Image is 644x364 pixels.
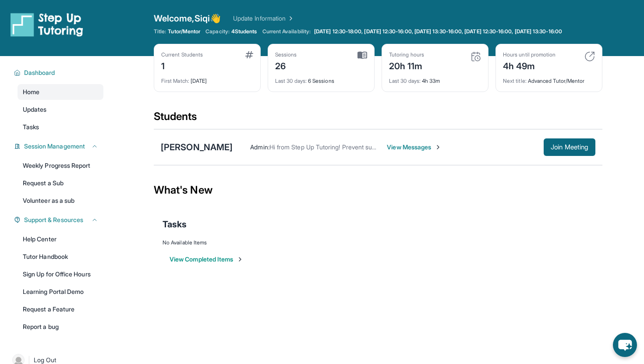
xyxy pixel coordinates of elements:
[161,58,203,72] div: 1
[312,28,564,35] a: [DATE] 12:30-18:00, [DATE] 12:30-16:00, [DATE] 13:30-16:00, [DATE] 12:30-16:00, [DATE] 13:30-16:00
[18,266,103,282] a: Sign Up for Office Hours
[275,78,307,84] span: Last 30 days :
[24,216,83,224] span: Support & Resources
[389,58,424,72] div: 20h 11m
[154,110,602,129] div: Students
[18,249,103,265] a: Tutor Handbook
[544,138,595,156] button: Join Meeting
[21,142,98,151] button: Session Management
[245,51,253,58] img: card
[168,28,200,35] span: Tutor/Mentor
[163,218,187,230] span: Tasks
[503,78,527,84] span: Next title :
[435,144,442,151] img: Chevron-Right
[24,68,55,77] span: Dashboard
[389,78,421,84] span: Last 30 days :
[21,68,98,77] button: Dashboard
[170,255,244,264] button: View Completed Items
[275,51,297,58] div: Sessions
[262,28,311,35] span: Current Availability:
[18,158,103,173] a: Weekly Progress Report
[18,284,103,300] a: Learning Portal Demo
[389,72,481,85] div: 4h 33m
[551,145,588,150] span: Join Meeting
[23,105,47,114] span: Updates
[11,12,83,37] img: logo
[23,88,39,96] span: Home
[389,51,424,58] div: Tutoring hours
[503,72,595,85] div: Advanced Tutor/Mentor
[18,102,103,117] a: Updates
[357,51,367,59] img: card
[161,51,203,58] div: Current Students
[18,193,103,209] a: Volunteer as a sub
[154,171,602,209] div: What's New
[24,142,85,151] span: Session Management
[18,84,103,100] a: Home
[503,58,556,72] div: 4h 49m
[18,319,103,335] a: Report a bug
[584,51,595,62] img: card
[275,72,367,85] div: 6 Sessions
[161,141,233,153] div: [PERSON_NAME]
[503,51,556,58] div: Hours until promotion
[18,119,103,135] a: Tasks
[18,231,103,247] a: Help Center
[161,78,189,84] span: First Match :
[23,123,39,131] span: Tasks
[154,28,166,35] span: Title:
[161,72,253,85] div: [DATE]
[471,51,481,62] img: card
[18,175,103,191] a: Request a Sub
[286,14,294,23] img: Chevron Right
[231,28,257,35] span: 4 Students
[21,216,98,224] button: Support & Resources
[233,14,294,23] a: Update Information
[18,301,103,317] a: Request a Feature
[613,333,637,357] button: chat-button
[205,28,230,35] span: Capacity:
[314,28,562,35] span: [DATE] 12:30-18:00, [DATE] 12:30-16:00, [DATE] 13:30-16:00, [DATE] 12:30-16:00, [DATE] 13:30-16:00
[275,58,297,72] div: 26
[250,143,269,151] span: Admin :
[163,239,594,246] div: No Available Items
[154,12,221,25] span: Welcome, Siqi 👋
[387,143,442,152] span: View Messages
